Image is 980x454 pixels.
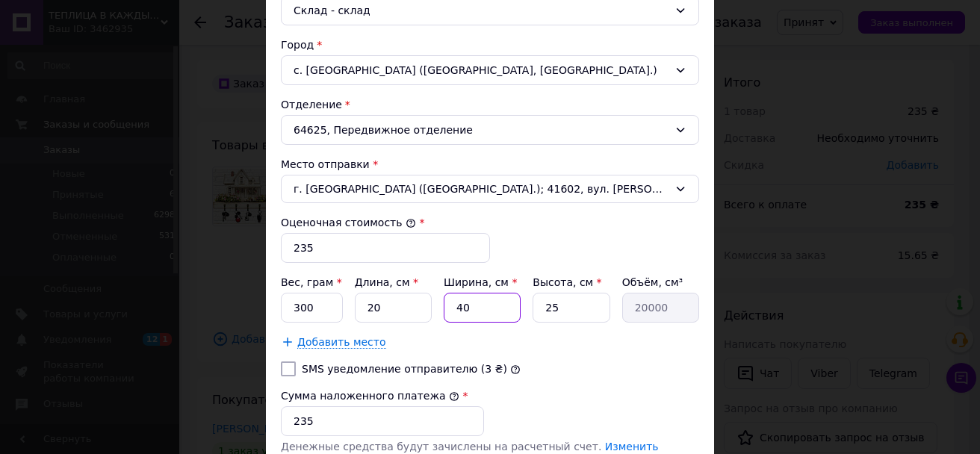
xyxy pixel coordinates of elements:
label: Длина, см [355,276,418,288]
label: SMS уведомление отправителю (3 ₴) [302,363,507,375]
a: Изменить [605,441,659,453]
label: Ширина, см [444,276,517,288]
span: Добавить место [297,336,386,349]
div: Отделение [281,97,699,112]
div: 64625, Передвижное отделение [281,115,699,145]
label: Вес, грам [281,276,342,288]
label: Высота, см [533,276,601,288]
div: Город [281,37,699,52]
label: Оценочная стоимость [281,217,416,228]
div: с. [GEOGRAPHIC_DATA] ([GEOGRAPHIC_DATA], [GEOGRAPHIC_DATA].) [281,55,699,85]
label: Сумма наложенного платежа [281,390,459,402]
div: Объём, см³ [622,275,699,290]
div: Склад - склад [294,2,669,19]
div: Место отправки [281,157,699,172]
span: г. [GEOGRAPHIC_DATA] ([GEOGRAPHIC_DATA].); 41602, вул. [PERSON_NAME][STREET_ADDRESS] [294,181,669,196]
span: Денежные средства будут зачислены на расчетный счет. [281,441,659,453]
